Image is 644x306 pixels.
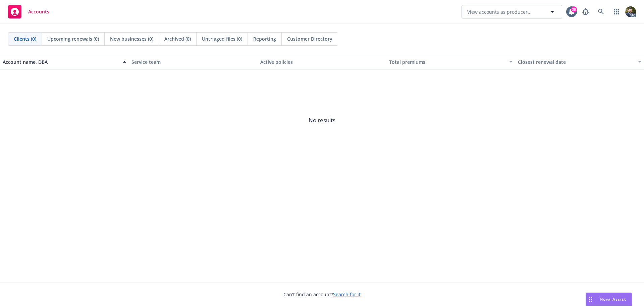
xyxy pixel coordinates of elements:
div: Drag to move [586,293,594,306]
span: Customer Directory [287,35,332,42]
button: Nova Assist [586,293,632,306]
a: Switch app [610,5,623,18]
span: Accounts [28,9,49,14]
span: New businesses (0) [110,35,153,42]
button: View accounts as producer... [462,5,562,18]
span: Nova Assist [600,296,626,302]
button: Closest renewal date [515,54,644,70]
div: Account name, DBA [3,58,119,65]
button: Service team [129,54,258,70]
span: Clients (0) [14,35,36,42]
button: Total premiums [386,54,515,70]
div: Active policies [260,58,384,65]
span: View accounts as producer... [467,8,532,15]
img: photo [625,6,636,17]
a: Search [594,5,608,18]
button: Active policies [258,54,386,70]
a: Report a Bug [579,5,592,18]
div: Total premiums [389,58,505,65]
span: Can't find an account? [283,291,361,298]
div: 38 [571,6,577,12]
a: Search for it [333,291,361,298]
span: Archived (0) [164,35,191,42]
div: Closest renewal date [518,58,634,65]
span: Reporting [253,35,276,42]
span: Upcoming renewals (0) [47,35,99,42]
span: Untriaged files (0) [202,35,242,42]
a: Accounts [5,2,52,21]
div: Service team [131,58,255,65]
